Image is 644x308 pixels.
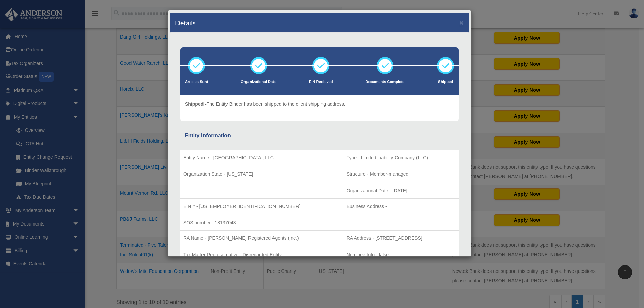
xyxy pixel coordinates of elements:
p: Organization State - [US_STATE] [183,170,339,179]
p: Documents Complete [365,79,404,86]
p: RA Address - [STREET_ADDRESS] [347,234,456,242]
p: Shipped [437,79,454,86]
p: Articles Sent [185,79,208,86]
p: Organizational Date [241,79,276,86]
p: SOS number - 18137043 [183,219,339,227]
p: Organizational Date - [DATE] [347,187,456,195]
p: EIN Recieved [309,79,333,86]
p: Nominee Info - false [347,251,456,259]
p: The Entity Binder has been shipped to the client shipping address. [185,100,345,109]
div: Entity Information [185,131,454,140]
p: Entity Name - [GEOGRAPHIC_DATA], LLC [183,153,339,162]
h4: Details [175,18,196,27]
button: × [459,19,464,26]
span: Shipped - [185,101,207,107]
p: Business Address - [347,202,456,211]
p: Structure - Member-managed [347,170,456,179]
p: RA Name - [PERSON_NAME] Registered Agents (Inc.) [183,234,339,242]
p: EIN # - [US_EMPLOYER_IDENTIFICATION_NUMBER] [183,202,339,211]
p: Type - Limited Liability Company (LLC) [347,153,456,162]
p: Tax Matter Representative - Disregarded Entity [183,251,339,259]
